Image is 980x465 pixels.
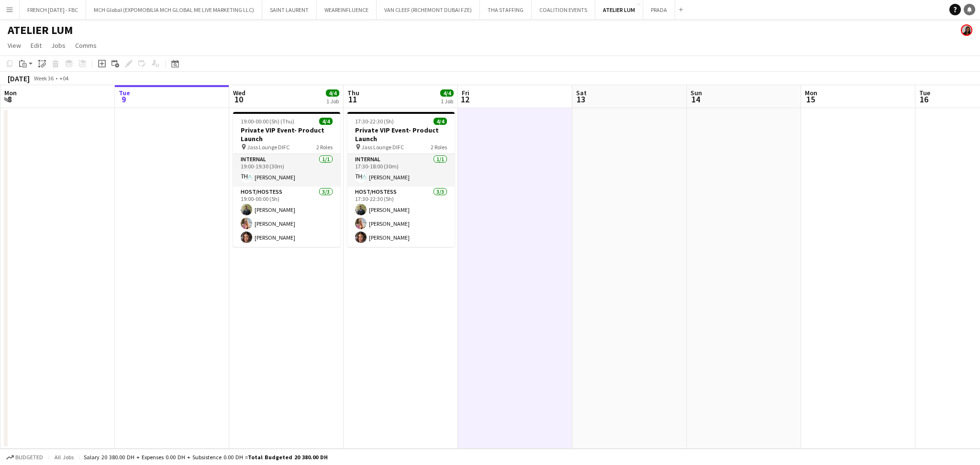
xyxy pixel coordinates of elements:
span: Tue [119,89,130,97]
app-card-role: Host/Hostess3/317:30-22:30 (5h)[PERSON_NAME][PERSON_NAME][PERSON_NAME] [347,187,455,247]
span: Jobs [51,41,66,50]
span: Thu [347,89,359,97]
span: 2 Roles [431,144,447,151]
button: SAINT LAURENT [262,0,317,19]
button: ATELIER LUM [595,0,643,19]
span: 4/4 [434,118,447,125]
a: Jobs [47,39,69,52]
span: Sun [690,89,702,97]
span: Jass Lounge DIFC [361,144,404,151]
button: Budgeted [5,452,45,463]
span: Total Budgeted 20 380.00 DH [248,454,328,461]
span: Mon [4,89,17,97]
a: Comms [71,39,100,52]
span: View [8,41,21,50]
div: Salary 20 380.00 DH + Expenses 0.00 DH + Subsistence 0.00 DH = [84,454,328,461]
span: Comms [75,41,97,50]
button: VAN CLEEF (RICHEMONT DUBAI FZE) [377,0,480,19]
span: 8 [3,94,17,105]
span: Budgeted [15,454,43,461]
span: Wed [233,89,245,97]
button: COALITION EVENTS [532,0,595,19]
span: Mon [805,89,817,97]
h3: Private VIP Event- Product Launch [347,126,455,143]
button: MCH Global (EXPOMOBILIA MCH GLOBAL ME LIVE MARKETING LLC) [86,0,262,19]
span: Tue [919,89,930,97]
span: 17:30-22:30 (5h) [355,118,394,125]
button: THA STAFFING [480,0,532,19]
div: 1 Job [441,98,453,105]
div: 1 Job [326,98,339,105]
span: 14 [689,94,702,105]
app-card-role: Internal1/117:30-18:00 (30m)[PERSON_NAME] [347,154,455,187]
span: 15 [803,94,817,105]
span: 11 [346,94,359,105]
span: 10 [232,94,245,105]
span: 4/4 [440,89,454,97]
app-card-role: Host/Hostess3/319:00-00:00 (5h)[PERSON_NAME][PERSON_NAME][PERSON_NAME] [233,187,340,247]
button: WEAREINFLUENCE [317,0,377,19]
h1: ATELIER LUM [8,23,73,37]
span: 2 Roles [316,144,333,151]
span: 4/4 [326,89,339,97]
span: Week 36 [32,75,56,82]
span: 19:00-00:00 (5h) (Thu) [241,118,294,125]
div: [DATE] [8,74,30,83]
app-user-avatar: Sara Mendhao [961,24,972,36]
app-card-role: Internal1/119:00-19:30 (30m)[PERSON_NAME] [233,154,340,187]
span: 13 [575,94,587,105]
button: FRENCH [DATE] - FBC [20,0,86,19]
span: 12 [460,94,469,105]
a: View [4,39,25,52]
app-job-card: 17:30-22:30 (5h)4/4Private VIP Event- Product Launch Jass Lounge DIFC2 RolesInternal1/117:30-18:0... [347,112,455,247]
span: All jobs [53,454,76,461]
app-job-card: 19:00-00:00 (5h) (Thu)4/4Private VIP Event- Product Launch Jass Lounge DIFC2 RolesInternal1/119:0... [233,112,340,247]
span: 16 [918,94,930,105]
span: 4/4 [319,118,333,125]
span: Edit [31,41,42,50]
span: 9 [117,94,130,105]
span: Jass Lounge DIFC [247,144,290,151]
div: +04 [59,75,68,82]
a: Edit [27,39,45,52]
h3: Private VIP Event- Product Launch [233,126,340,143]
span: Sat [576,89,587,97]
button: PRADA [643,0,675,19]
span: Fri [462,89,469,97]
